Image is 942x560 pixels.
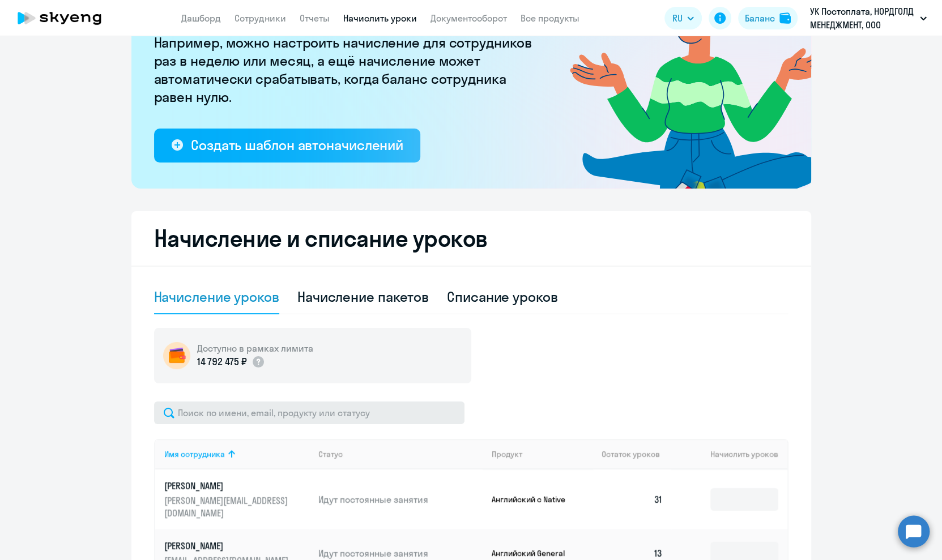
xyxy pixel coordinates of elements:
h2: Начисление и списание уроков [154,225,788,252]
div: Начисление уроков [154,288,279,306]
button: Балансbalance [738,7,798,29]
div: Баланс [745,11,775,25]
button: RU [664,7,702,29]
a: Все продукты [521,12,579,24]
p: Идут постоянные занятия [318,493,483,506]
h5: Доступно в рамках лимита [197,342,313,354]
img: wallet-circle.png [163,342,190,369]
p: [PERSON_NAME] [164,480,291,492]
p: Английский General [492,548,577,558]
td: 31 [593,469,672,529]
p: Идут постоянные занятия [318,547,483,559]
a: Документооборот [430,12,507,24]
div: Остаток уроков [602,449,672,459]
div: Продукт [492,449,522,459]
a: Дашборд [181,12,221,24]
div: Имя сотрудника [164,449,310,459]
a: Сотрудники [235,12,286,24]
p: Английский с Native [492,494,577,505]
span: RU [672,11,683,25]
p: [PERSON_NAME] [164,540,291,552]
p: УК Постоплата, НОРДГОЛД МЕНЕДЖМЕНТ, ООО [810,5,915,32]
div: Имя сотрудника [164,449,225,459]
div: Статус [318,449,483,459]
p: [PERSON_NAME][EMAIL_ADDRESS][DOMAIN_NAME] [164,494,291,519]
button: УК Постоплата, НОРДГОЛД МЕНЕДЖМЕНТ, ООО [804,5,932,32]
a: Отчеты [300,12,330,24]
div: Статус [318,449,343,459]
div: Начисление пакетов [297,288,429,306]
span: Остаток уроков [602,449,660,459]
a: [PERSON_NAME][PERSON_NAME][EMAIL_ADDRESS][DOMAIN_NAME] [164,480,310,519]
th: Начислить уроков [671,439,787,469]
div: Списание уроков [447,288,558,306]
button: Создать шаблон автоначислений [154,129,420,163]
p: 14 792 475 ₽ [197,354,247,369]
img: balance [779,12,791,24]
div: Продукт [492,449,593,459]
div: Создать шаблон автоначислений [191,136,403,154]
a: Начислить уроки [343,12,417,24]
p: [PERSON_NAME] больше не придётся начислять вручную. Например, можно настроить начисление для сотр... [154,15,539,106]
input: Поиск по имени, email, продукту или статусу [154,401,464,424]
